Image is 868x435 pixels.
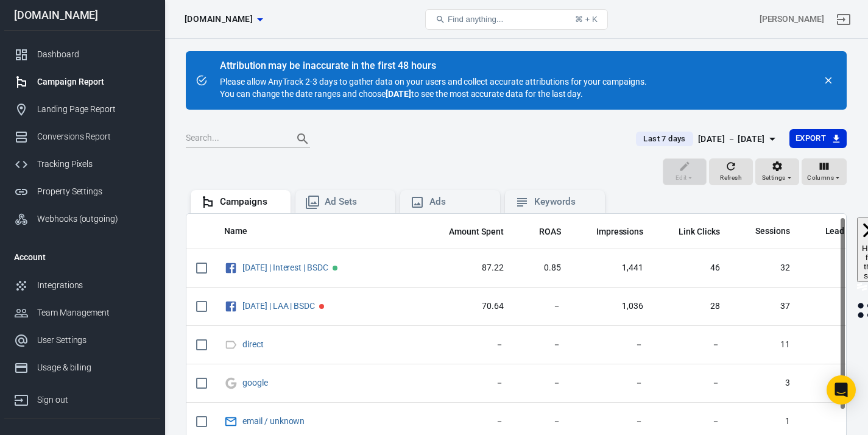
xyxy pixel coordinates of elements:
div: Campaign Report [37,76,150,88]
span: 9/5/25 | LAA | BSDC [242,302,317,310]
div: Conversions Report [37,130,150,143]
span: － [580,339,644,351]
span: － [523,377,561,389]
div: Open Intercom Messenger [827,375,856,405]
span: － [810,377,858,389]
span: － [810,339,858,351]
span: － [433,339,504,351]
a: email / unknown [242,416,305,426]
a: Team Management [4,299,160,327]
span: ROAS [539,226,561,238]
a: Usage & billing [4,354,160,381]
button: Find anything...⌘ + K [425,9,608,30]
div: Account id: NKyQAscM [760,13,824,26]
span: Columns [807,172,834,183]
span: － [663,339,720,351]
span: 87.22 [433,262,504,274]
a: Campaign Report [4,68,160,96]
span: － [810,300,858,313]
span: － [580,377,644,389]
span: Name [224,225,263,238]
div: Usage & billing [37,361,150,374]
span: － [433,416,504,428]
li: Account [4,242,160,272]
div: Integrations [37,279,150,292]
span: Refresh [720,172,742,183]
button: Columns [802,158,847,185]
span: Link Clicks [679,226,720,238]
svg: Google [224,376,238,391]
span: 32 [739,262,790,274]
input: Search... [186,131,283,147]
span: － [580,416,644,428]
a: Integrations [4,272,160,299]
a: User Settings [4,327,160,354]
span: Paused [319,304,324,309]
span: － [523,300,561,313]
span: Find anything... [448,15,503,24]
div: Landing Page Report [37,103,150,116]
span: Last 7 days [638,133,690,145]
button: Export [789,129,847,148]
div: Webhooks (outgoing) [37,213,150,225]
svg: Facebook Ads [224,299,238,314]
span: － [663,377,720,389]
span: Active [333,266,337,271]
span: Sessions [755,225,790,238]
div: Ad Sets [325,196,386,208]
svg: Email [224,414,238,429]
div: Team Management [37,306,150,319]
div: Ads [429,196,490,208]
a: Conversions Report [4,123,160,150]
span: 46 [663,262,720,274]
svg: Facebook Ads [224,261,238,275]
span: Lead [810,225,845,238]
button: Settings [755,158,799,185]
div: User Settings [37,334,150,347]
span: The number of clicks on links within the ad that led to advertiser-specified destinations [663,224,720,239]
span: Settings [762,172,786,183]
span: The number of times your ads were on screen. [580,224,644,239]
div: Dashboard [37,48,150,61]
span: 1 [739,416,790,428]
span: Lead [825,225,845,238]
div: ⌘ + K [575,15,598,24]
span: 37 [739,300,790,313]
span: The estimated total amount of money you've spent on your campaign, ad set or ad during its schedule. [433,224,504,239]
a: [DATE] | Interest | BSDC [242,263,328,272]
span: direct [242,340,266,348]
button: Refresh [709,158,753,185]
a: Tracking Pixels [4,150,160,178]
a: direct [242,339,264,349]
span: Sessions [739,225,790,238]
a: Sign out [829,5,858,34]
a: Property Settings [4,178,160,205]
span: The total return on ad spend [523,224,561,239]
span: The number of clicks on links within the ad that led to advertiser-specified destinations [679,224,720,239]
span: email / unknown [242,417,306,425]
span: 0.85 [523,262,561,274]
svg: Direct [224,338,238,352]
div: Please allow AnyTrack 2-3 days to gather data on your users and collect accurate attributions for... [220,61,646,100]
span: 11 [739,339,790,351]
span: 3 [739,377,790,389]
a: Webhooks (outgoing) [4,205,160,233]
div: [DATE] － [DATE] [698,132,765,147]
div: Property Settings [37,185,150,198]
button: Last 7 days[DATE] － [DATE] [626,129,789,149]
span: The number of times your ads were on screen. [596,224,644,239]
span: The total return on ad spend [539,224,561,239]
a: Sign out [4,381,160,414]
div: Tracking Pixels [37,158,150,171]
span: 28 [663,300,720,313]
div: Keywords [534,196,595,208]
span: The estimated total amount of money you've spent on your campaign, ad set or ad during its schedule. [449,224,504,239]
span: Impressions [596,226,644,238]
span: － [523,339,561,351]
div: Campaigns [220,196,281,208]
a: google [242,378,268,387]
div: Attribution may be inaccurate in the first 48 hours [220,60,646,72]
span: 1,036 [580,300,644,313]
span: － [663,416,720,428]
div: Sign out [37,394,150,406]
